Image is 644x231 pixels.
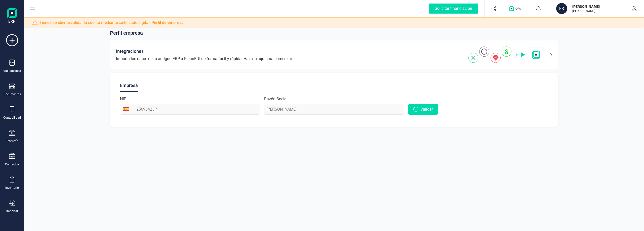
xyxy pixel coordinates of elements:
label: Razón Social [264,96,288,102]
div: FR [556,3,567,14]
div: Contactos [5,162,19,166]
span: Tienes pendiente validar la cuenta mediante certificado digital. [39,20,184,26]
div: Validaciones [3,69,21,73]
button: Validar [408,104,438,115]
button: Solicitar financiación [423,1,484,17]
div: Solicitar financiación [429,4,478,14]
button: FR[PERSON_NAME][PERSON_NAME] [554,1,619,17]
img: Logo Finanedi [7,8,17,24]
div: Tesorería [6,139,18,143]
span: Importa los datos de tu antiguo ERP a FinanEDI de forma fácil y rápida. Haz para comenzar. [116,56,293,62]
div: Contabilidad [3,116,21,120]
button: Logo de OPS [506,1,526,17]
label: NIF [120,96,126,102]
span: Integraciones [116,48,144,55]
div: Empresa [120,79,138,92]
span: Validar [420,106,433,112]
div: Importar [6,209,18,213]
a: Perfil de empresa [151,20,184,25]
p: [PERSON_NAME] [572,4,613,9]
img: Logo de OPS [509,6,523,11]
div: Inventario [5,186,19,190]
div: Documentos [4,92,21,96]
p: [PERSON_NAME] [572,9,613,13]
span: Perfil empresa [110,29,143,36]
span: clic aquí [251,56,265,61]
img: integrations-img [468,47,544,63]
